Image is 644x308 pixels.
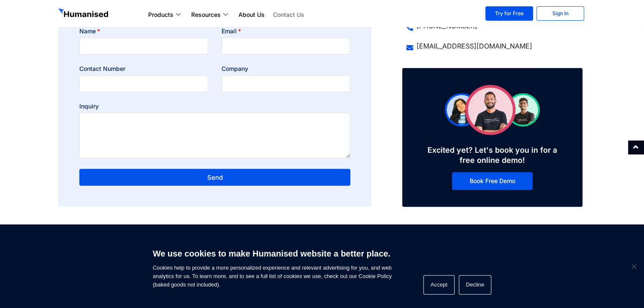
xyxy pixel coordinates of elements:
[79,27,100,35] label: Name
[452,172,533,190] a: Book Free Demo
[79,102,99,111] label: Inquiry
[153,248,392,259] h6: We use cookies to make Humanised website a better place.
[485,6,533,21] a: Try for Free
[234,10,269,20] a: About Us
[144,10,187,20] a: Products
[187,10,234,20] a: Resources
[423,275,455,294] button: Accept
[419,145,566,165] h4: Excited yet? Let's book you in for a free online demo!
[459,275,491,294] button: Decline
[406,41,578,51] a: [EMAIL_ADDRESS][DOMAIN_NAME]
[629,262,638,270] span: Decline
[207,174,223,181] span: Send
[79,65,125,73] label: Contact Number
[415,41,532,51] span: [EMAIL_ADDRESS][DOMAIN_NAME]
[153,243,392,289] span: Cookies help to provide a more personalized experience and relevant advertising for you, and web ...
[222,65,248,73] label: Company
[79,169,350,186] button: Send
[79,75,208,92] input: Only numbers and phone characters (#, -, *, etc) are accepted.
[269,10,308,20] a: Contact Us
[222,27,241,35] label: Email
[536,6,584,21] a: Sign In
[58,8,110,19] img: GetHumanised Logo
